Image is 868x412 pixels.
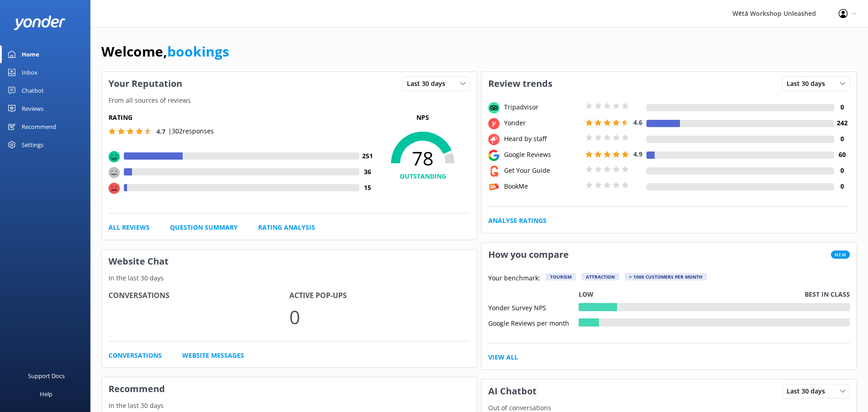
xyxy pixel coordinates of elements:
span: Last 30 days [787,79,830,89]
div: > 1000 customers per month [625,273,707,280]
h3: How you compare [481,243,576,266]
div: BookMe [502,181,583,191]
span: New [831,251,850,259]
img: yonder-white-logo.png [14,15,66,30]
span: Last 30 days [787,386,830,396]
div: Tripadvisor [502,102,583,112]
h1: Welcome, [101,41,229,62]
div: Recommend [22,118,56,136]
div: Google Reviews per month [488,318,579,327]
div: Inbox [22,63,38,81]
h4: OUTSTANDING [375,171,470,181]
h4: 0 [834,134,850,144]
h4: 36 [359,167,375,177]
h3: Review trends [481,72,559,95]
h3: Your Reputation [102,72,189,95]
h4: 0 [834,181,850,191]
h4: 251 [359,151,375,161]
a: Analyse Ratings [488,216,547,226]
h4: Conversations [108,290,289,302]
a: Website Messages [182,350,244,360]
a: Conversations [108,350,162,360]
p: NPS [375,113,470,123]
span: 4.7 [156,127,165,136]
p: In the last 30 days [102,401,477,411]
div: Support Docs [28,367,65,385]
a: Rating Analysis [258,223,315,232]
div: Google Reviews [502,150,583,160]
p: Low [579,289,594,299]
h3: AI Chatbot [481,379,543,403]
span: 78 [375,147,470,170]
a: Question Summary [170,223,238,232]
h4: Active Pop-ups [289,290,470,302]
span: 4.9 [633,150,642,158]
h3: Website Chat [102,250,477,273]
div: Yonder [502,118,583,128]
h4: 0 [834,166,850,175]
p: In the last 30 days [102,273,477,283]
p: 0 [289,302,470,332]
div: Get Your Guide [502,166,583,175]
p: Your benchmark: [488,273,540,284]
span: Last 30 days [407,79,451,89]
h4: 242 [834,118,850,128]
p: Best in class [805,289,850,299]
div: Home [22,45,39,63]
h4: 15 [359,183,375,193]
span: 4.6 [633,118,642,127]
div: Settings [22,136,43,154]
div: Attraction [581,273,619,280]
a: bookings [167,42,229,61]
a: All Reviews [108,223,150,232]
p: | 302 responses [168,126,214,136]
p: From all sources of reviews [102,95,477,105]
a: View All [488,352,518,362]
div: Yonder Survey NPS [488,303,579,311]
div: Help [40,385,52,403]
div: Tourism [546,273,576,280]
div: Heard by staff [502,134,583,144]
h4: 0 [834,102,850,112]
div: Reviews [22,99,43,118]
div: Chatbot [22,81,44,99]
h3: Recommend [102,377,477,401]
h4: 60 [834,150,850,160]
h5: Rating [108,113,375,123]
